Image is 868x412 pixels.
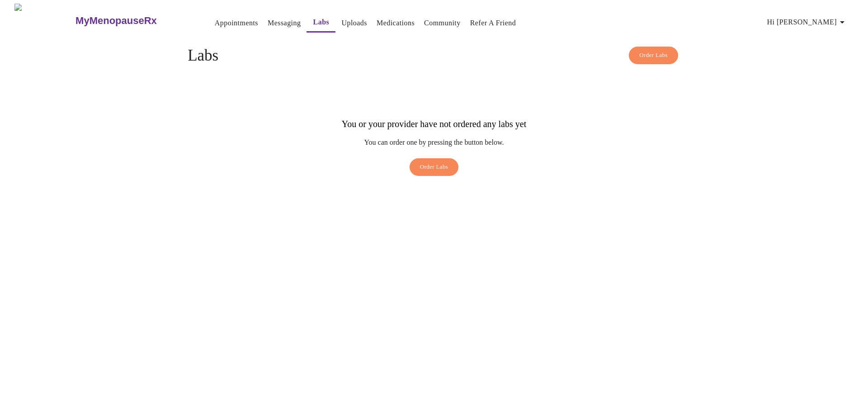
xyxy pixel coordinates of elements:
[338,14,371,32] button: Uploads
[264,14,304,32] button: Messaging
[373,14,418,32] button: Medications
[470,17,516,29] a: Refer a Friend
[215,17,258,29] a: Appointments
[307,13,335,33] button: Labs
[342,119,526,129] h3: You or your provider have not ordered any labs yet
[764,13,851,31] button: Hi [PERSON_NAME]
[377,17,415,29] a: Medications
[629,47,678,64] button: Order Labs
[410,158,459,176] button: Order Labs
[268,17,301,29] a: Messaging
[75,5,193,37] a: MyMenopauseRx
[767,16,848,28] span: Hi [PERSON_NAME]
[424,17,461,29] a: Community
[313,16,330,28] a: Labs
[75,15,157,27] h3: MyMenopauseRx
[407,158,461,180] a: Order Labs
[14,4,75,38] img: MyMenopauseRx Logo
[639,50,668,61] span: Order Labs
[342,138,526,147] p: You can order one by pressing the button below.
[341,17,367,29] a: Uploads
[467,14,520,32] button: Refer a Friend
[188,47,680,65] h4: Labs
[420,14,464,32] button: Community
[420,162,448,172] span: Order Labs
[211,14,262,32] button: Appointments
